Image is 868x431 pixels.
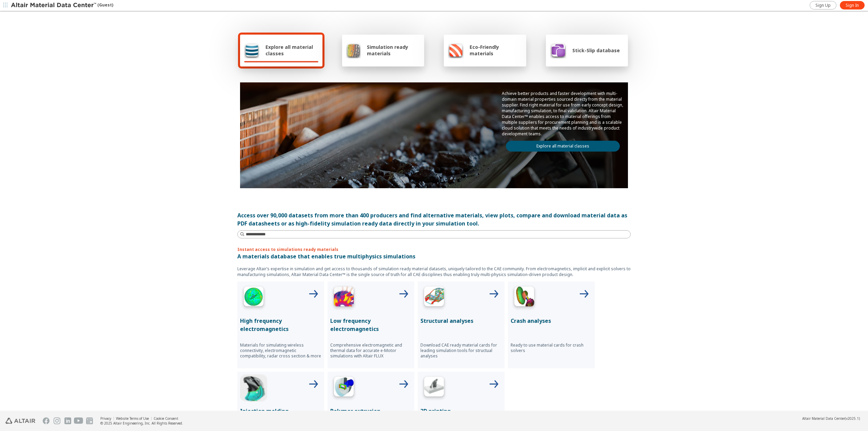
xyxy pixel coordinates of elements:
[330,317,412,333] p: Low frequency electromagnetics
[116,416,149,421] a: Website Terms of Use
[511,317,592,325] p: Crash analyses
[508,281,595,368] button: Crash Analyses IconCrash analysesReady to use material cards for crash solvers
[5,418,35,424] img: Altair Engineering
[237,211,631,228] div: Access over 90,000 datasets from more than 400 producers and find alternative materials, view plo...
[330,407,412,415] p: Polymer extrusion
[502,91,624,137] p: Achieve better products and faster development with multi-domain material properties sourced dire...
[240,342,321,359] p: Materials for simulating wireless connectivity, electromagnetic compatibility, radar cross sectio...
[237,252,631,260] p: A materials database that enables true multiphysics simulations
[420,317,502,325] p: Structural analyses
[418,281,505,368] button: Structural Analyses IconStructural analysesDownload CAE ready material cards for leading simulati...
[420,284,448,311] img: Structural Analyses Icon
[846,3,859,8] span: Sign In
[240,407,321,415] p: Injection molding
[802,416,845,421] span: Altair Material Data Center
[154,416,178,421] a: Cookie Consent
[448,42,463,58] img: Eco-Friendly materials
[100,421,183,426] div: © 2025 Altair Engineering, Inc. All Rights Reserved.
[237,281,324,368] button: High Frequency IconHigh frequency electromagneticsMaterials for simulating wireless connectivity,...
[237,266,631,277] p: Leverage Altair’s expertise in simulation and get access to thousands of simulation ready materia...
[330,342,412,359] p: Comprehensive electromagnetic and thermal data for accurate e-Motor simulations with Altair FLUX
[511,342,592,353] p: Ready to use material cards for crash solvers
[328,281,414,368] button: Low Frequency IconLow frequency electromagneticsComprehensive electromagnetic and thermal data fo...
[420,374,448,401] img: 3D Printing Icon
[346,42,361,58] img: Simulation ready materials
[572,47,620,54] span: Stick-Slip database
[810,1,836,9] a: Sign Up
[11,2,97,9] img: Altair Material Data Center
[330,374,357,401] img: Polymer Extrusion Icon
[237,247,631,252] p: Instant access to simulations ready materials
[511,284,538,311] img: Crash Analyses Icon
[244,42,259,58] img: Explore all material classes
[240,284,267,311] img: High Frequency Icon
[840,1,865,9] a: Sign In
[420,407,502,415] p: 3D printing
[367,44,420,57] span: Simulation ready materials
[265,44,318,57] span: Explore all material classes
[815,3,831,8] span: Sign Up
[330,284,357,311] img: Low Frequency Icon
[802,416,860,421] div: (v2025.1)
[240,317,321,333] p: High frequency electromagnetics
[470,44,522,57] span: Eco-Friendly materials
[11,2,113,9] div: (Guest)
[506,141,620,152] a: Explore all material classes
[420,342,502,359] p: Download CAE ready material cards for leading simulation tools for structual analyses
[550,42,566,58] img: Stick-Slip database
[100,416,111,421] a: Privacy
[240,374,267,401] img: Injection Molding Icon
